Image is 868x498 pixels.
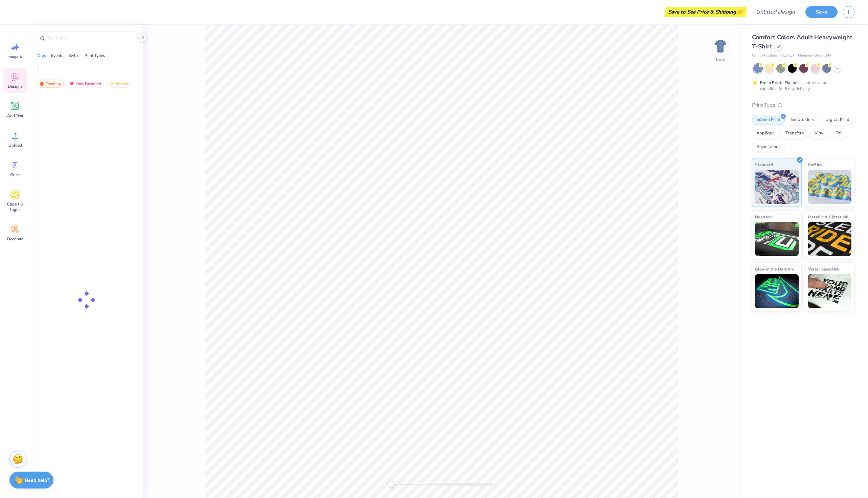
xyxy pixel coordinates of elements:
[714,39,727,53] img: Back
[109,81,115,86] img: newest.gif
[780,53,795,59] span: # C1717
[808,222,852,256] img: Metallic & Glitter Ink
[798,53,832,59] span: Minimum Order: 24 +
[808,274,852,308] img: Water based Ink
[36,80,64,88] div: Trending
[25,477,49,483] strong: Need help?
[755,213,772,220] span: Neon Ink
[68,52,80,59] div: Styles
[752,53,777,59] span: Comfort Colors
[8,143,22,148] span: Upload
[7,236,23,242] span: Decorate
[666,7,745,17] div: Save to See Price & Shipping
[760,80,796,85] strong: Fresh Prints Flash:
[37,52,46,59] div: Orgs
[47,35,133,41] input: Try "Alpha"
[716,56,725,62] div: Back
[4,201,26,212] span: Clipart & logos
[66,80,104,88] div: Most Favorited
[808,161,822,168] span: Puff Ink
[752,33,852,50] span: Comfort Colors Adult Heavyweight T-Shirt
[388,481,395,488] div: Accessibility label
[39,81,44,86] img: trending.gif
[808,213,848,220] span: Metallic & Glitter Ink
[808,170,852,204] img: Puff Ink
[69,81,74,86] img: most_fav.gif
[752,101,854,109] div: Print Type
[755,265,794,273] span: Glow in the Dark Ink
[10,172,21,177] span: Greek
[760,80,843,92] div: This color can be expedited for 5 day delivery.
[106,80,132,88] div: Newest
[752,142,785,152] div: Rhinestones
[755,170,799,204] img: Standard
[787,115,819,125] div: Embroidery
[808,265,839,273] span: Water based Ink
[805,6,838,18] button: Save
[51,52,63,59] div: Events
[751,5,800,19] input: Untitled Design
[7,113,23,118] span: Add Text
[755,274,799,308] img: Glow in the Dark Ink
[85,52,105,59] div: Print Types
[7,54,23,60] span: Image AI
[781,128,808,138] div: Transfers
[8,84,23,89] span: Designs
[821,115,854,125] div: Digital Print
[810,128,829,138] div: Vinyl
[831,128,847,138] div: Foil
[736,7,743,16] span: 👉
[755,161,773,168] span: Standard
[755,222,799,256] img: Neon Ink
[752,128,779,138] div: Applique
[752,115,785,125] div: Screen Print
